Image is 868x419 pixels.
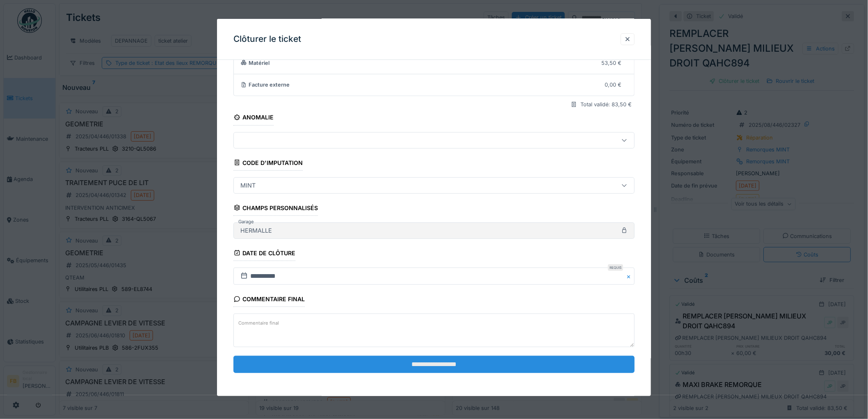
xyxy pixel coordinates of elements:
div: 0,00 € [605,81,621,89]
div: Facture externe [240,81,598,89]
div: Requis [608,264,623,271]
div: Total validé: 83,50 € [580,101,632,108]
div: Champs personnalisés [233,202,318,216]
div: Commentaire final [233,293,305,307]
button: Close [626,268,635,285]
div: Code d'imputation [233,157,303,171]
div: Anomalie [233,111,274,125]
summary: Facture externe0,00 € [237,77,631,92]
label: Commentaire final [237,318,281,328]
label: Garage [237,218,256,225]
div: HERMALLE [237,226,275,235]
h3: Clôturer le ticket [233,34,301,44]
summary: Matériel53,50 € [237,55,631,71]
div: Date de clôture [233,247,295,261]
div: Matériel [240,59,595,66]
div: 53,50 € [601,59,621,66]
div: MINT [237,181,259,190]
